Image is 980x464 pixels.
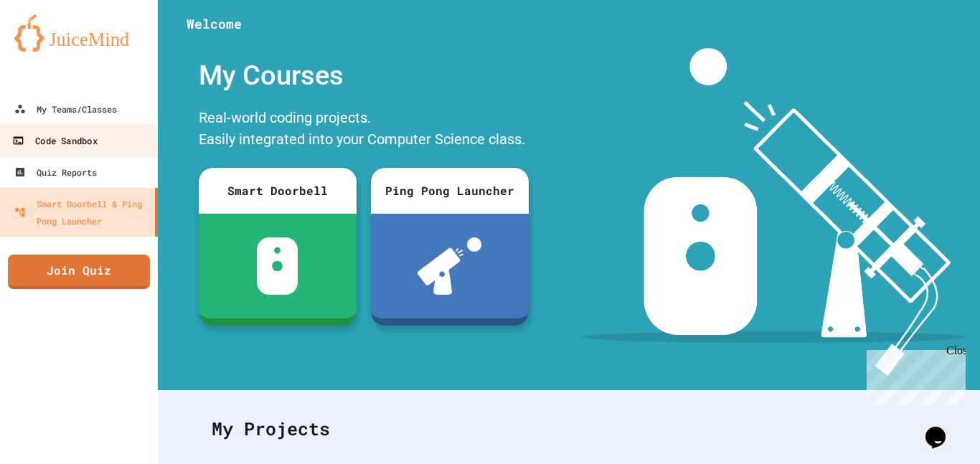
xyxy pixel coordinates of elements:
div: Smart Doorbell & Ping Pong Launcher [14,195,149,229]
iframe: chat widget [920,407,966,450]
div: Smart Doorbell [199,168,357,214]
img: sdb-white.svg [257,237,298,295]
div: My Courses [192,48,536,103]
div: Quiz Reports [14,164,97,181]
div: Code Sandbox [12,132,97,150]
a: Join Quiz [8,255,150,289]
img: banner-image-my-projects.png [582,48,966,376]
img: ppl-with-ball.png [418,237,481,295]
div: My Teams/Classes [14,100,117,118]
div: Real-world coding projects. Easily integrated into your Computer Science class. [192,103,536,157]
div: Chat with us now!Close [6,6,99,91]
img: logo-orange.svg [14,14,143,52]
iframe: chat widget [861,344,966,405]
div: My Projects [197,401,941,457]
div: Ping Pong Launcher [371,168,529,214]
